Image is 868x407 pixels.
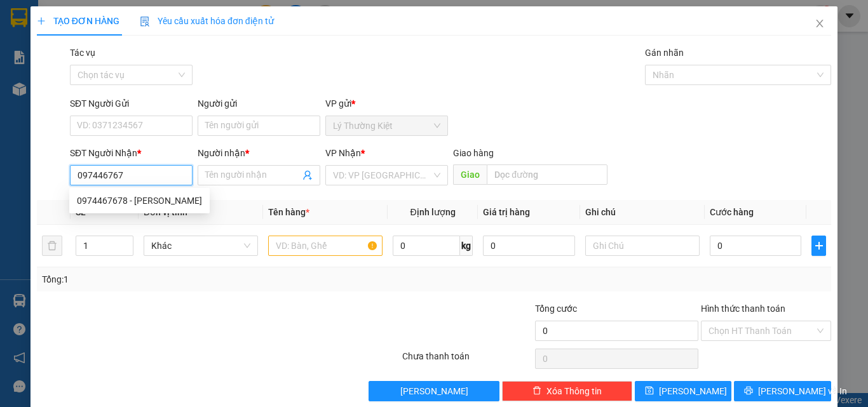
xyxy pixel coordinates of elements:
[42,236,62,256] button: delete
[268,236,383,256] input: VD: Bàn, Ghế
[535,304,577,314] span: Tổng cước
[812,241,825,251] span: plus
[37,16,119,26] span: TẠO ĐƠN HÀNG
[585,236,700,256] input: Ghi Chú
[701,304,785,314] label: Hình thức thanh toán
[483,207,530,217] span: Giá trị hàng
[532,386,541,396] span: delete
[11,41,112,57] div: PHÚ
[151,236,250,255] span: Khác
[453,148,494,158] span: Giao hàng
[369,381,499,401] button: [PERSON_NAME]
[268,207,309,217] span: Tên hàng
[635,381,732,401] button: save[PERSON_NAME]
[11,57,112,74] div: 0889740859
[487,164,607,185] input: Dọc đường
[69,190,210,211] div: 0974467678 - Cát Tường
[198,146,320,160] div: Người nhận
[70,48,95,58] label: Tác vụ
[11,12,31,25] span: Gửi:
[10,83,29,97] span: CR :
[70,97,193,110] div: SĐT Người Gửi
[401,349,534,371] div: Chưa thanh toán
[400,384,468,398] span: [PERSON_NAME]
[70,146,193,160] div: SĐT Người Nhận
[140,16,274,26] span: Yêu cầu xuất hóa đơn điện tử
[198,97,320,110] div: Người gửi
[802,6,837,42] button: Close
[744,386,753,396] span: printer
[734,381,831,401] button: printer[PERSON_NAME] và In
[121,57,250,74] div: 0813999490
[758,384,847,398] span: [PERSON_NAME] và In
[333,116,440,135] span: Lý Thường Kiệt
[42,272,336,286] div: Tổng: 1
[710,207,754,217] span: Cước hàng
[460,236,473,256] span: kg
[11,11,112,41] div: Lý Thường Kiệt
[453,164,487,185] span: Giao
[302,170,313,180] span: user-add
[815,18,825,29] span: close
[121,11,250,41] div: BX [GEOGRAPHIC_DATA]
[811,236,826,256] button: plus
[483,236,574,256] input: 0
[645,386,654,396] span: save
[121,41,250,57] div: VY
[37,17,46,25] span: plus
[140,17,150,27] img: icon
[546,384,602,398] span: Xóa Thông tin
[121,12,152,25] span: Nhận:
[325,97,448,110] div: VP gửi
[502,381,632,401] button: deleteXóa Thông tin
[410,207,455,217] span: Định lượng
[659,384,727,398] span: [PERSON_NAME]
[325,148,361,158] span: VP Nhận
[580,200,705,225] th: Ghi chú
[10,82,114,97] div: 30.000
[645,48,684,58] label: Gán nhãn
[77,194,202,208] div: 0974467678 - [PERSON_NAME]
